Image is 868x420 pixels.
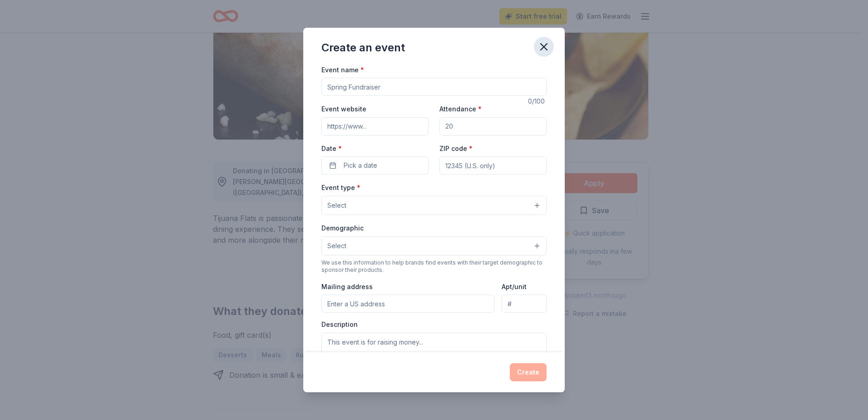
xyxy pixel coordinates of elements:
[327,240,346,251] span: Select
[321,259,547,274] div: We use this information to help brands find events with their target demographic to sponsor their...
[321,224,364,233] label: Demographic
[321,156,429,175] button: Pick a date
[439,156,547,175] input: 12345 (U.S. only)
[321,282,373,291] label: Mailing address
[439,144,473,153] label: ZIP code
[439,105,482,114] label: Attendance
[321,320,358,329] label: Description
[439,117,547,135] input: 20
[321,105,366,114] label: Event website
[321,295,494,313] input: Enter a US address
[321,144,429,153] label: Date
[502,295,547,313] input: #
[344,160,377,171] span: Pick a date
[321,183,360,192] label: Event type
[321,236,547,255] button: Select
[502,282,527,291] label: Apt/unit
[321,196,547,215] button: Select
[528,96,547,107] div: 0 /100
[321,40,405,55] div: Create an event
[321,78,547,96] input: Spring Fundraiser
[321,117,429,135] input: https://www...
[327,200,346,211] span: Select
[321,65,364,75] label: Event name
